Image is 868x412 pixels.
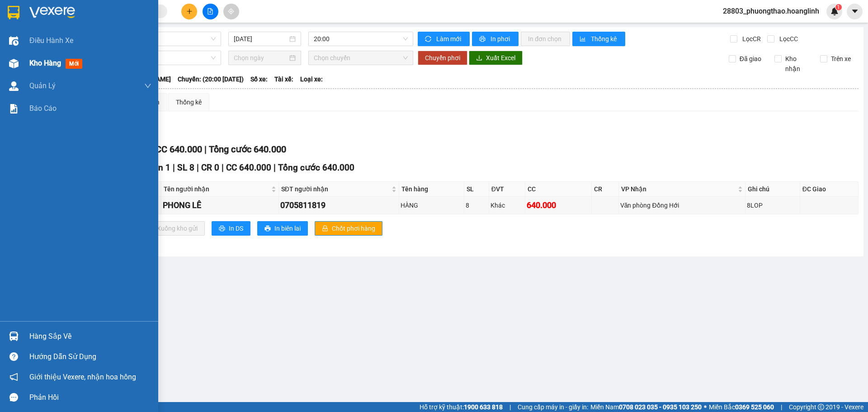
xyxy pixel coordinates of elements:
span: | [204,144,207,155]
th: CR [592,182,618,197]
span: Số xe: [250,74,268,84]
button: printerIn phơi [472,32,519,46]
span: printer [479,36,487,43]
span: CC 640.000 [156,144,202,155]
div: Hàng sắp về [29,330,151,343]
img: warehouse-icon [9,59,19,68]
span: Hỗ trợ kỹ thuật: [420,402,503,412]
span: Kho nhận [782,54,813,74]
button: downloadXuất Excel [469,51,523,65]
span: mới [66,59,82,69]
span: Miền Nam [590,402,702,412]
span: Quản Lý [29,80,56,91]
span: | [274,162,276,173]
button: In đơn chọn [521,32,570,46]
th: Tên hàng [399,182,464,197]
img: logo-vxr [8,6,19,19]
span: Tổng cước 640.000 [278,162,354,173]
span: Báo cáo [29,103,57,114]
button: downloadXuống kho gửi [140,221,205,236]
button: file-add [203,4,218,19]
span: Tổng cước 640.000 [209,144,286,155]
span: message [9,393,18,402]
button: syncLàm mới [418,32,470,46]
div: Khác [491,200,524,210]
input: Chọn ngày [234,53,288,63]
div: Văn phòng Đồng Hới [620,200,744,210]
span: CR 0 [201,162,219,173]
span: Trên xe [827,54,854,64]
div: HÀNG [401,200,462,210]
img: warehouse-icon [9,331,19,341]
span: Miền Bắc [709,402,774,412]
span: Cung cấp máy in - giấy in: [518,402,588,412]
span: download [476,55,482,62]
span: SL 8 [177,162,194,173]
button: aim [223,4,239,19]
span: In phơi [491,34,511,44]
span: Loại xe: [300,74,323,84]
div: 8 [466,200,487,210]
button: lockChốt phơi hàng [315,221,382,236]
strong: 0369 525 060 [735,403,774,411]
th: ĐVT [489,182,525,197]
div: PHONG LÊ [163,199,277,212]
span: Tên người nhận [164,184,269,194]
span: Chuyến: (20:00 [DATE]) [178,74,244,84]
div: 8LOP [747,200,798,210]
span: Thống kê [591,34,618,44]
button: plus [181,4,197,19]
div: Hướng dẫn sử dụng [29,350,151,364]
button: bar-chartThống kê [572,32,625,46]
span: In biên lai [274,223,301,233]
span: Tài xế: [274,74,293,84]
span: | [197,162,199,173]
strong: 1900 633 818 [464,403,503,411]
input: 12/08/2025 [234,34,288,44]
strong: 0708 023 035 - 0935 103 250 [619,403,702,411]
span: Chốt phơi hàng [332,223,375,233]
button: printerIn biên lai [257,221,308,236]
span: Kho hàng [29,59,61,67]
span: lock [322,225,328,232]
span: bar-chart [580,36,587,43]
sup: 1 [835,4,842,10]
span: printer [264,225,271,232]
button: Chuyển phơi [418,51,467,65]
img: solution-icon [9,104,19,114]
td: 0705811819 [279,197,399,214]
span: notification [9,373,18,381]
span: question-circle [9,352,18,361]
td: Văn phòng Đồng Hới [619,197,745,214]
span: ⚪️ [704,405,707,409]
span: | [222,162,224,173]
span: VP Nhận [621,184,736,194]
td: PHONG LÊ [161,197,279,214]
span: sync [425,36,433,43]
span: 20:00 [314,32,408,46]
div: Phản hồi [29,391,151,404]
span: down [144,82,151,90]
span: | [509,402,511,412]
button: caret-down [847,4,863,19]
th: ĐC Giao [800,182,859,197]
img: warehouse-icon [9,36,19,46]
img: icon-new-feature [830,7,839,15]
span: aim [228,8,234,14]
span: | [781,402,782,412]
span: 1 [837,4,840,10]
span: plus [186,8,193,14]
span: Đơn 1 [146,162,170,173]
div: 0705811819 [280,199,397,212]
span: Làm mới [436,34,462,44]
span: In DS [229,223,243,233]
th: SL [464,182,489,197]
span: 28803_phuongthao.hoanglinh [716,5,826,17]
button: printerIn DS [212,221,250,236]
span: Lọc CC [776,34,799,44]
span: file-add [207,8,213,14]
span: printer [219,225,225,232]
th: Ghi chú [745,182,800,197]
span: | [173,162,175,173]
span: Điều hành xe [29,35,73,46]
